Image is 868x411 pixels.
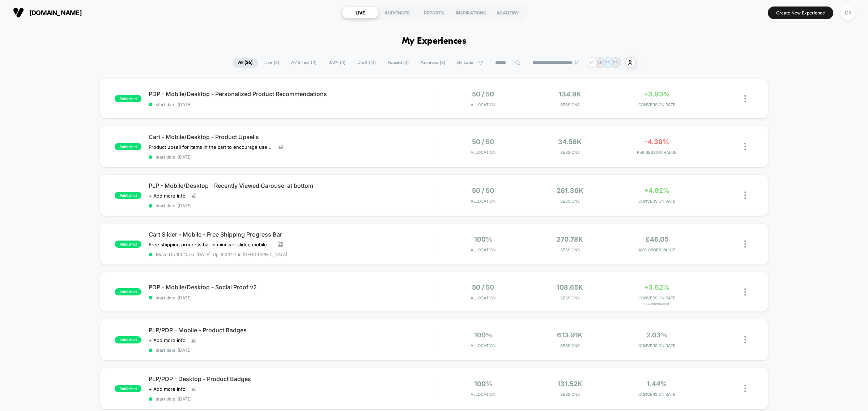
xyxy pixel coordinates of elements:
[149,203,434,208] span: start date: [DATE]
[115,95,141,102] span: published
[646,235,668,243] span: £46.05
[379,7,416,18] div: AUDIENCES
[457,60,475,65] span: By Label
[615,199,698,204] span: CONVERSION RATE
[615,247,698,252] span: AVG ORDER VALUE
[528,150,612,155] span: Sessions
[472,90,494,98] span: 50 / 50
[645,138,669,146] span: -4.30%
[557,284,583,291] span: 108.65k
[149,154,434,160] span: start date: [DATE]
[402,36,467,47] h1: My Experiences
[471,102,495,107] span: Allocation
[471,247,495,252] span: Allocation
[259,58,285,68] span: Live ( 8 )
[615,343,698,348] span: CONVERSION RATE
[342,7,379,18] div: LIVE
[575,60,579,65] img: end
[149,102,434,107] span: start date: [DATE]
[452,7,489,18] div: INSPIRATIONS
[558,138,582,146] span: 34.56k
[149,90,434,98] span: PDP - Mobile/Desktop - Personalized Product Recommendations
[474,380,492,388] span: 100%
[382,58,414,68] span: Paused ( 4 )
[647,380,667,388] span: 1.44%
[557,331,583,339] span: 613.91k
[149,295,434,300] span: start date: [DATE]
[528,247,612,252] span: Sessions
[115,241,141,248] span: published
[149,182,434,189] span: PLP - Mobile/Desktop - Recently Viewed Carousel at bottom
[11,7,84,18] button: [DOMAIN_NAME]
[415,58,451,68] span: Archived ( 6 )
[149,242,272,247] span: Free shipping progress bar in mini cart slider, mobile only
[149,326,434,334] span: PLP/PDP - Mobile - Product Badges
[233,58,258,68] span: All ( 26 )
[744,385,746,392] img: close
[644,187,669,194] span: +4.92%
[587,57,597,68] div: + 2
[644,90,670,98] span: +3.93%
[149,144,272,150] span: Product upsell for items in the cart to encourage users to add more items to their basket/increas...
[472,138,494,146] span: 50 / 50
[471,295,495,300] span: Allocation
[557,380,582,388] span: 131.52k
[115,385,141,392] span: published
[615,102,698,107] span: CONVERSION RATE
[615,392,698,397] span: CONVERSION RATE
[471,343,495,348] span: Allocation
[604,60,611,65] p: GC
[115,192,141,199] span: published
[597,60,603,65] p: CR
[149,337,186,343] span: + Add more info
[115,288,141,295] span: published
[149,231,434,238] span: Cart Slider - Mobile - Free Shipping Progress Bar
[149,347,434,353] span: start date: [DATE]
[528,199,612,204] span: Sessions
[615,150,698,155] span: PER SESSION VALUE
[471,150,495,155] span: Allocation
[557,187,583,194] span: 261.36k
[744,240,746,248] img: close
[528,343,612,348] span: Sessions
[149,386,186,392] span: + Add more info
[115,143,141,150] span: published
[149,133,434,140] span: Cart - Mobile/Desktop - Product Upsells
[115,336,141,343] span: published
[559,90,581,98] span: 134.9k
[613,60,619,65] p: SC
[352,58,381,68] span: Draft ( 14 )
[29,9,82,17] span: [DOMAIN_NAME]
[839,5,857,20] button: CR
[416,7,452,18] div: REPORTS
[768,7,833,19] button: Create New Experience
[13,7,24,18] img: Visually logo
[474,235,492,243] span: 100%
[323,58,351,68] span: 100% ( 4 )
[474,331,492,339] span: 100%
[156,252,287,257] span: Moved to 100% on: [DATE] . Uplift: 0.17% in [GEOGRAPHIC_DATA]
[744,95,746,103] img: close
[744,143,746,150] img: close
[646,331,667,339] span: 2.03%
[644,284,669,291] span: +3.62%
[472,187,494,194] span: 50 / 50
[528,102,612,107] span: Sessions
[744,288,746,296] img: close
[557,235,583,243] span: 270.78k
[489,7,526,18] div: ACADEMY
[615,295,698,300] span: CONVERSION RATE
[528,295,612,300] span: Sessions
[149,396,434,402] span: start date: [DATE]
[471,392,495,397] span: Allocation
[744,336,746,343] img: close
[286,58,322,68] span: A/B Test ( 4 )
[615,302,698,306] span: for Purchased
[471,199,495,204] span: Allocation
[841,6,855,20] div: CR
[744,191,746,199] img: close
[472,284,494,291] span: 50 / 50
[149,375,434,382] span: PLP/PDP - Desktop - Product Badges
[149,193,186,199] span: + Add more info
[149,284,434,291] span: PDP - Mobile/Desktop - Social Proof v2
